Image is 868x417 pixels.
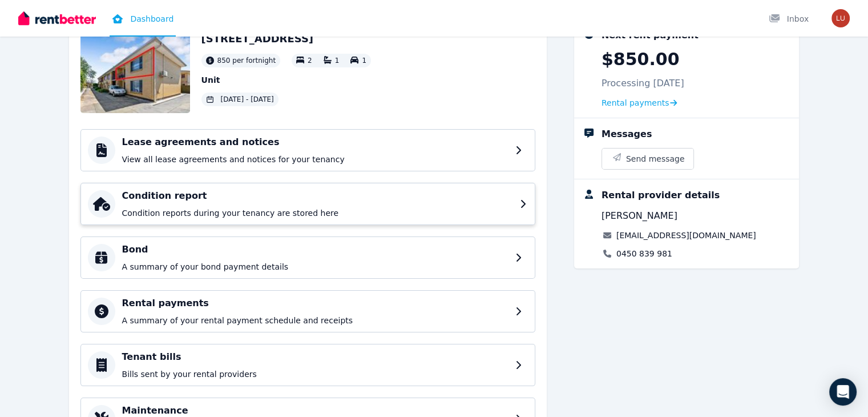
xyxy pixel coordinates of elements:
span: Send message [626,153,685,165]
a: 0450 839 981 [616,248,672,259]
div: Inbox [769,13,809,25]
h4: Tenant bills [122,350,508,364]
button: Send message [602,149,694,169]
h4: Lease agreements and notices [122,135,508,149]
p: A summary of your rental payment schedule and receipts [122,315,508,326]
div: Rental provider details [601,189,720,202]
div: Open Intercom Messenger [829,378,857,406]
span: [PERSON_NAME] [601,209,677,223]
a: Rental payments [601,97,677,109]
span: [DATE] - [DATE] [221,95,274,104]
span: Rental payments [601,97,669,109]
img: RentBetter [18,10,96,27]
p: Bills sent by your rental providers [122,368,508,380]
img: Property Url [80,31,190,113]
div: Messages [601,127,652,141]
span: 850 per fortnight [217,56,276,65]
img: Kajaluxshan Shanmugaratnam [831,9,850,27]
h4: Condition report [122,189,513,203]
p: Unit [201,74,371,86]
p: Processing [DATE] [601,77,684,90]
p: $850.00 [601,49,680,70]
span: 2 [308,57,312,65]
p: A summary of your bond payment details [122,261,508,272]
p: Condition reports during your tenancy are stored here [122,207,513,219]
a: [EMAIL_ADDRESS][DOMAIN_NAME] [616,230,756,241]
h4: Rental payments [122,296,508,310]
span: 1 [362,57,366,65]
p: View all lease agreements and notices for your tenancy [122,154,508,165]
h2: [STREET_ADDRESS] [201,31,371,47]
span: 1 [335,57,340,65]
h4: Bond [122,243,508,256]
